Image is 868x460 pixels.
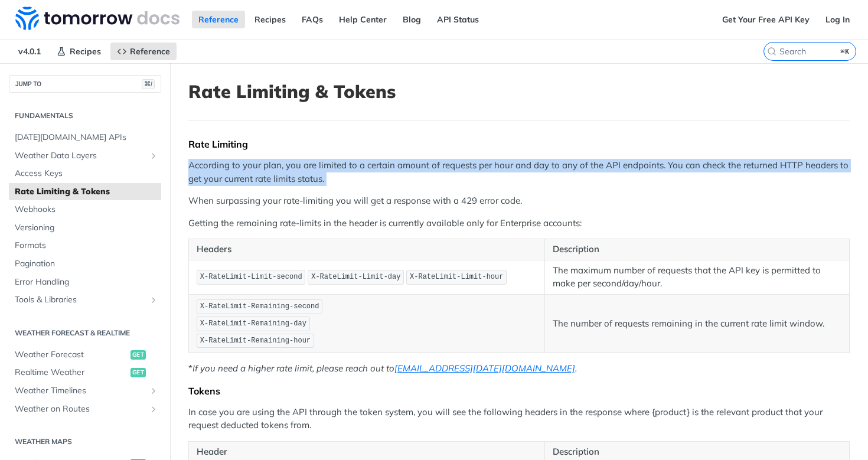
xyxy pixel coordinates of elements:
[192,11,245,28] a: Reference
[819,11,856,28] a: Log In
[9,237,161,255] a: Formats
[130,368,146,377] span: get
[15,186,158,198] span: Rate Limiting & Tokens
[295,11,329,28] a: FAQs
[15,349,128,361] span: Weather Forecast
[838,45,853,57] kbd: ⌘K
[188,217,850,230] p: Getting the remaining rate-limits in the header is currently available only for Enterprise accounts:
[200,273,302,281] span: X-RateLimit-Limit-second
[188,159,850,185] p: According to your plan, you are limited to a certain amount of requests per hour and day to any o...
[15,204,158,216] span: Webhooks
[15,168,158,180] span: Access Keys
[188,406,850,432] p: In case you are using the API through the token system, you will see the following headers in the...
[188,194,850,208] p: When surpassing your rate-limiting you will get a response with a 429 error code.
[200,319,306,328] span: X-RateLimit-Remaining-day
[9,183,161,201] a: Rate Limiting & Tokens
[553,317,841,331] p: The number of requests remaining in the current rate limit window.
[15,403,146,415] span: Weather on Routes
[394,363,575,374] a: [EMAIL_ADDRESS][DATE][DOMAIN_NAME]
[9,382,161,400] a: Weather TimelinesShow subpages for Weather Timelines
[9,165,161,182] a: Access Keys
[9,201,161,218] a: Webhooks
[9,110,161,121] h2: Fundamentals
[716,11,816,28] a: Get Your Free API Key
[15,132,158,143] span: [DATE][DOMAIN_NAME] APIs
[197,243,537,256] p: Headers
[12,43,47,60] span: v4.0.1
[192,363,577,374] em: If you need a higher rate limit, please reach out to .
[9,346,161,364] a: Weather Forecastget
[130,350,146,360] span: get
[130,46,170,57] span: Reference
[70,46,101,57] span: Recipes
[9,273,161,291] a: Error Handling
[15,367,128,379] span: Realtime Weather
[430,11,485,28] a: API Status
[15,222,158,234] span: Versioning
[248,11,292,28] a: Recipes
[15,276,158,288] span: Error Handling
[50,43,107,60] a: Recipes
[142,79,155,89] span: ⌘/
[188,138,850,150] div: Rate Limiting
[149,295,158,305] button: Show subpages for Tools & Libraries
[311,273,400,281] span: X-RateLimit-Limit-day
[396,11,428,28] a: Blog
[149,386,158,396] button: Show subpages for Weather Timelines
[767,47,776,56] svg: Search
[200,337,311,345] span: X-RateLimit-Remaining-hour
[149,404,158,414] button: Show subpages for Weather on Routes
[110,43,177,60] a: Reference
[9,75,161,93] button: JUMP TO⌘/
[553,264,841,291] p: The maximum number of requests that the API key is permitted to make per second/day/hour.
[9,147,161,165] a: Weather Data LayersShow subpages for Weather Data Layers
[9,255,161,273] a: Pagination
[9,291,161,309] a: Tools & LibrariesShow subpages for Tools & Libraries
[9,364,161,381] a: Realtime Weatherget
[15,150,146,162] span: Weather Data Layers
[15,240,158,252] span: Formats
[9,129,161,146] a: [DATE][DOMAIN_NAME] APIs
[553,243,841,256] p: Description
[149,151,158,161] button: Show subpages for Weather Data Layers
[188,385,850,397] div: Tokens
[9,219,161,237] a: Versioning
[410,273,503,281] span: X-RateLimit-Limit-hour
[200,302,319,311] span: X-RateLimit-Remaining-second
[332,11,393,28] a: Help Center
[9,400,161,418] a: Weather on RoutesShow subpages for Weather on Routes
[9,328,161,338] h2: Weather Forecast & realtime
[15,294,146,306] span: Tools & Libraries
[9,436,161,447] h2: Weather Maps
[15,385,146,397] span: Weather Timelines
[188,81,850,102] h1: Rate Limiting & Tokens
[15,6,180,30] img: Tomorrow.io Weather API Docs
[15,258,158,270] span: Pagination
